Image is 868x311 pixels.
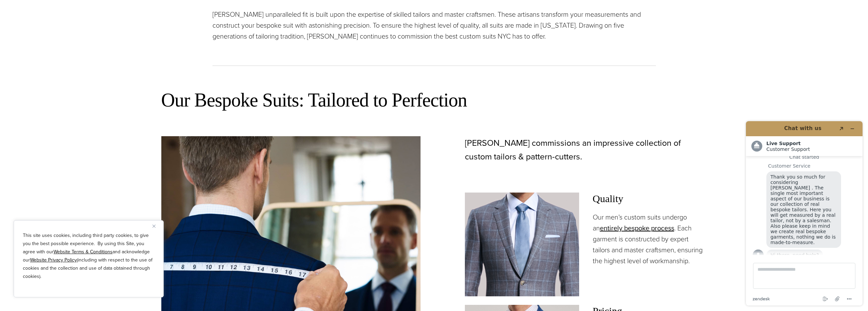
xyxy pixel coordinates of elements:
p: [PERSON_NAME] unparalleled fit is built upon the expertise of skilled tailors and master craftsme... [212,9,656,42]
h3: Quality [593,193,707,205]
img: Close [152,225,156,228]
h2: Our Bespoke Suits: Tailored to Perfection [161,88,707,112]
span: Chat [15,5,29,11]
p: [PERSON_NAME] commissions an impressive collection of custom tailors & pattern-cutters. [465,136,707,164]
iframe: Find more information here [740,116,868,311]
p: This site uses cookies, including third party cookies, to give you the best possible experience. ... [23,231,155,281]
a: Website Privacy Policy [30,256,77,264]
p: Our men’s custom suits undergo an . Each garment is constructed by expert tailors and master craf... [593,212,707,266]
img: Client in Zegna grey windowpane bespoke suit with white shirt and light blue tie. [465,193,579,296]
a: entirely bespoke process [600,223,674,233]
a: Website Terms & Conditions [54,248,113,255]
button: Close [152,222,161,230]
